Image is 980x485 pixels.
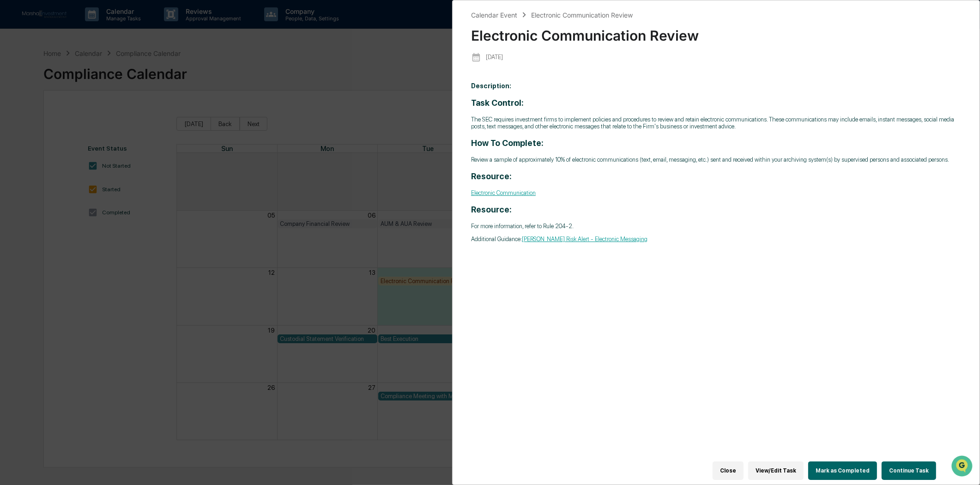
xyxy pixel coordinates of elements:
[471,11,517,19] div: Calendar Event
[471,116,961,130] p: The SEC requires investment firms to implement policies and procedures to review and retain elect...
[471,156,961,163] p: Review a sample of approximately 10% of electronic communications (text, email, messaging, etc.) ...
[950,455,975,479] iframe: Open customer support
[882,461,936,480] button: Continue Task
[18,134,58,143] span: Data Lookup
[471,205,512,214] strong: Resource:
[471,138,544,148] strong: How To Complete:
[92,157,112,164] span: Pylon
[471,98,524,108] strong: Task Control:
[748,461,804,480] button: View/Edit Task
[6,113,63,129] a: 🖐️Preclearance
[486,54,503,61] p: [DATE]
[471,223,961,230] p: For more information, refer to Rule 204-2.
[531,11,633,19] div: Electronic Communication Review
[31,80,117,87] div: We're available if you need us!
[471,189,536,196] a: Electronic Communication
[9,135,17,142] div: 🔎
[76,116,115,126] span: Attestations
[67,117,74,125] div: 🗄️
[18,116,60,126] span: Preclearance
[31,71,151,80] div: Start new chat
[9,71,26,87] img: 1746055101610-c473b297-6a78-478c-a979-82029cc54cd1
[471,82,511,90] b: Description:
[471,20,961,44] div: Electronic Communication Review
[63,113,118,129] a: 🗄️Attestations
[522,236,647,242] a: [PERSON_NAME] Risk Alert - Electronic Messaging
[471,171,512,181] strong: Resource:
[713,461,744,480] button: Close
[471,236,961,242] p: Additional Guidance:
[9,117,17,125] div: 🖐️
[808,461,877,480] button: Mark as Completed
[157,73,168,85] button: Start new chat
[6,130,62,147] a: 🔎Data Lookup
[65,156,112,164] a: Powered byPylon
[9,19,168,34] p: How can we help?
